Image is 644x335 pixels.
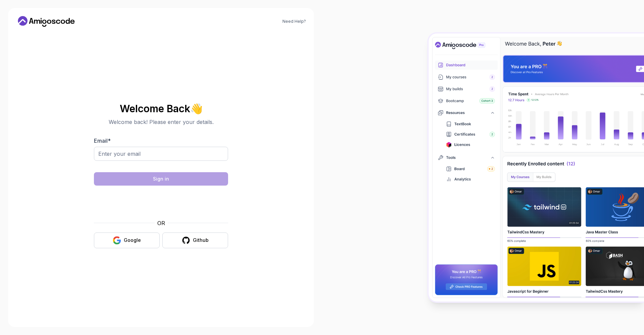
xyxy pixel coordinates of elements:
[110,190,212,215] iframe: Widget containing checkbox for hCaptcha security challenge
[94,118,228,126] p: Welcome back! Please enter your details.
[16,16,76,27] a: Home link
[282,19,306,24] a: Need Help?
[94,137,111,144] label: Email *
[153,176,169,182] div: Sign in
[193,237,209,244] div: Github
[157,219,165,227] p: OR
[94,172,228,186] button: Sign in
[429,33,644,301] img: Amigoscode Dashboard
[94,103,228,114] h2: Welcome Back
[94,147,228,161] input: Enter your email
[124,237,141,244] div: Google
[189,101,205,116] span: 👋
[94,232,160,248] button: Google
[162,232,228,248] button: Github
